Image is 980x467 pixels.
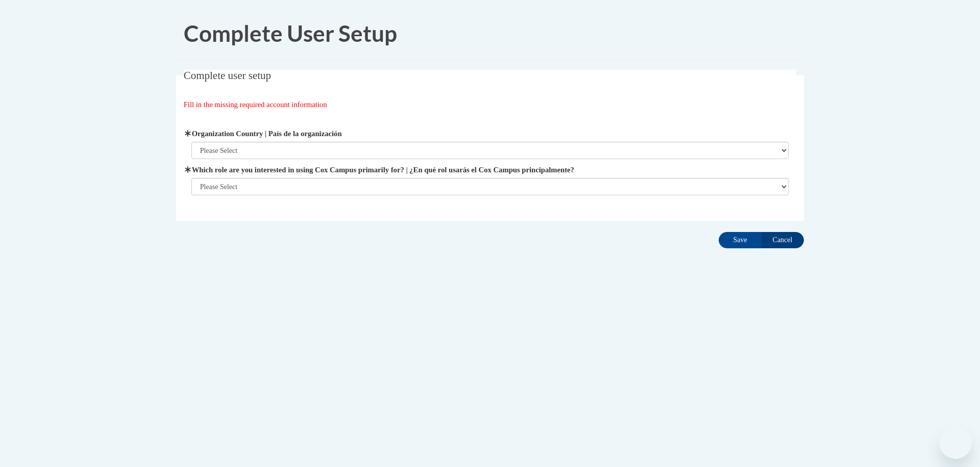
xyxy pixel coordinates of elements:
[939,426,972,459] iframe: Button to launch messaging window
[184,69,271,82] span: Complete user setup
[719,232,762,248] input: Save
[761,232,804,248] input: Cancel
[184,100,327,109] span: Fill in the missing required account information
[184,20,397,46] span: Complete User Setup
[191,164,789,175] label: Which role are you interested in using Cox Campus primarily for? | ¿En qué rol usarás el Cox Camp...
[191,128,789,139] label: Organization Country | País de la organización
